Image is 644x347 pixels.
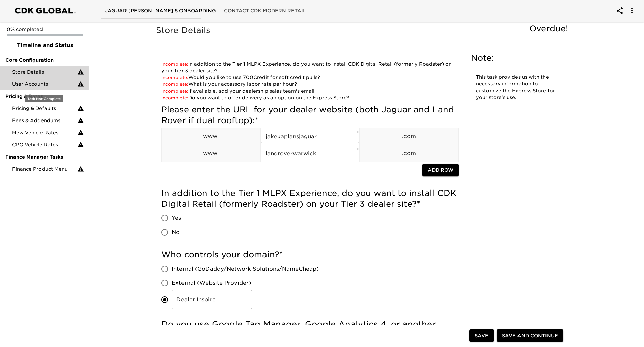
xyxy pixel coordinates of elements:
span: Pricing & Defaults [12,105,77,112]
p: www. [162,149,260,158]
a: Would you like to use 700Credit for soft credit pulls? [161,75,320,80]
span: Yes [172,214,181,222]
span: Pricing & Rates [5,93,84,100]
input: Other [172,290,252,309]
span: Timeline and Status [5,41,84,49]
span: New Vehicle Rates [12,129,77,136]
span: CPO Vehicle Rates [12,141,77,148]
a: What is your accessory labor rate per hour? [161,81,297,87]
span: Save and Continue [502,332,558,340]
p: 0% completed [7,26,83,33]
a: If available, add your dealership sales team's email: [161,88,316,94]
p: .com [360,149,458,158]
span: Finance Manager Tasks [5,153,84,160]
span: Internal (GoDaddy/Network Solutions/NameCheap) [172,265,319,273]
button: Add Row [422,164,459,176]
span: Incomplete: [161,89,188,94]
h5: Store Details [156,25,571,36]
h5: Do you use Google Tag Manager, Google Analytics 4, or another system to manage your web analytics? [161,319,459,341]
span: External (Website Provider) [172,279,251,287]
span: Overdue! [529,24,568,33]
p: www. [162,132,260,140]
span: Jaguar [PERSON_NAME]'s Onboarding [105,7,216,15]
span: Store Details [12,69,77,75]
a: In addition to the Tier 1 MLPX Experience, do you want to install CDK Digital Retail (formerly Ro... [161,61,452,73]
h5: Note: [471,53,562,63]
button: Save and Continue [497,329,563,342]
p: This task provides us with the necessary information to customize the Express Store for your stor... [476,74,557,101]
h5: Please enter the URL for your dealer website (both Jaguar and Land Rover if dual rooftop): [161,104,459,126]
span: Contact CDK Modern Retail [224,7,306,15]
span: Save [475,332,488,340]
h5: In addition to the Tier 1 MLPX Experience, do you want to install CDK Digital Retail (formerly Ro... [161,188,459,209]
span: Incomplete: [161,95,188,100]
span: Add Row [428,166,453,174]
span: Core Configuration [5,57,84,63]
span: Fees & Addendums [12,117,77,124]
span: Incomplete: [161,75,188,80]
span: Incomplete: [161,82,188,87]
button: account of current user [612,3,628,19]
a: Do you want to offer delivery as an option on the Express Store? [161,95,349,100]
p: .com [360,132,458,140]
span: No [172,228,180,236]
button: account of current user [624,3,640,19]
span: Incomplete: [161,62,188,67]
button: Save [469,329,494,342]
h5: Who controls your domain? [161,249,459,260]
span: User Accounts [12,81,77,88]
span: Finance Product Menu [12,166,77,172]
